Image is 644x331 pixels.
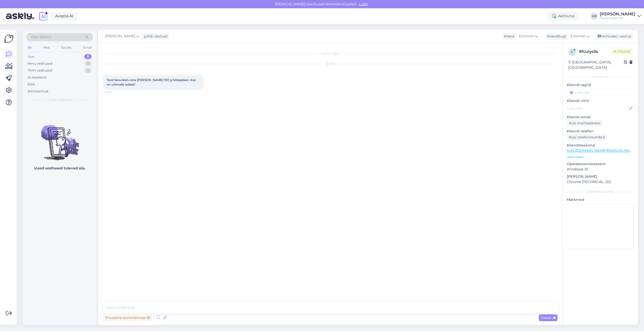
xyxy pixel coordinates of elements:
[519,33,534,39] span: Estonian
[600,12,641,20] a: [PERSON_NAME]Tavast Eesti OÜ
[103,62,557,66] div: [DATE]
[103,51,557,56] div: Vestlus algas
[28,54,34,59] div: Uus
[502,34,514,39] div: Klient
[142,34,168,39] div: juhib vestlust
[579,49,612,55] div: # fcuiys3s
[28,68,52,73] div: Tiimi vestlused
[567,179,634,185] p: Chrome [TECHNICAL_ID]
[31,34,51,40] span: Otsi kliente
[567,174,634,179] p: [PERSON_NAME]
[595,33,633,40] div: Arhiveeri vestlus
[357,2,369,6] span: Luba
[28,89,48,94] div: Arhiveeritud
[567,120,602,127] div: Küsi meiliaadressi
[567,161,634,167] p: Operatsioonisüsteem
[84,54,92,59] div: 0
[34,166,86,171] p: Uued vestlused tulevad siia.
[23,116,97,161] img: No chats
[567,148,636,153] a: [URL][DOMAIN_NAME][PERSON_NAME]
[567,82,634,88] p: Kliendi tag'id
[567,197,634,202] p: Märkmed
[82,44,93,51] div: Email
[48,98,71,102] span: Uued vestlused
[567,167,634,172] p: Windows 10
[27,44,32,51] div: All
[51,12,78,20] a: Avasta AI
[600,16,635,20] div: Tavast Eesti OÜ
[567,89,634,96] input: Lisa tag
[28,61,53,66] div: Minu vestlused
[28,82,35,87] div: Kõik
[567,75,634,79] div: Kliendi info
[612,49,632,54] span: Online
[548,12,579,21] div: Aktiivne
[571,50,573,54] span: f
[541,315,555,320] span: Saada
[105,33,135,39] span: [PERSON_NAME]
[567,143,634,148] p: Klienditeekond
[105,90,124,94] span: 14:05
[107,78,196,86] span: Tere! Sooviksin osta [PERSON_NAME] 100 g hõbeplaati. Kas on võimalik tellida?
[600,12,635,16] div: [PERSON_NAME]
[85,61,92,66] div: 9
[4,34,14,44] img: Askly Logo
[567,134,607,141] div: Küsi telefoninumbrit
[103,314,152,321] div: Privaatne kommentaar
[567,129,634,134] p: Kliendi telefon
[567,98,634,103] p: Kliendi nimi
[38,11,49,21] img: explore-ai
[545,34,566,39] div: Klienditugi
[567,106,628,111] input: Lisa nimi
[567,190,634,194] div: [PERSON_NAME]
[567,115,634,120] p: Kliendi email
[84,68,92,73] div: 4
[42,44,51,51] div: Web
[571,33,586,39] span: Estonian
[60,44,72,51] div: Socials
[568,60,624,70] div: [GEOGRAPHIC_DATA], [GEOGRAPHIC_DATA]
[28,75,46,80] div: AI Assistent
[567,155,634,159] p: Vaata edasi ...
[591,13,598,20] div: LM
